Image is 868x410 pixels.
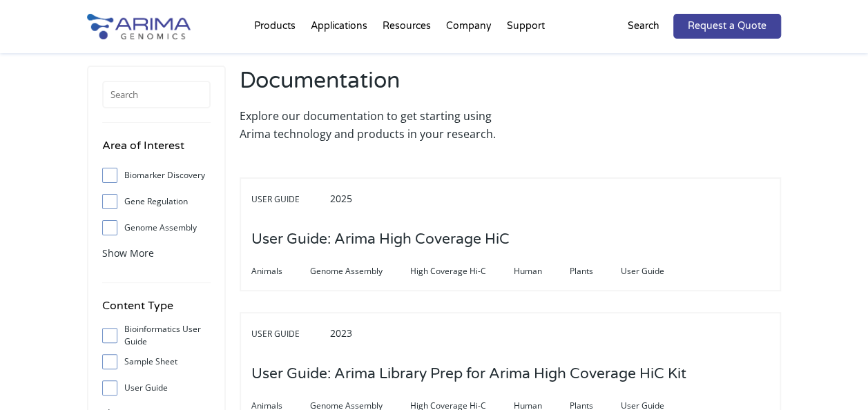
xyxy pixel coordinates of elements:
[102,351,211,372] label: Sample Sheet
[102,246,154,260] span: Show More
[251,326,327,342] span: User Guide
[102,297,211,325] h4: Content Type
[330,326,352,340] span: 2023
[251,232,510,247] a: User Guide: Arima High Coverage HiC
[102,81,211,108] input: Search
[240,107,503,143] p: Explore our documentation to get starting using Arima technology and products in your research.
[621,263,692,280] span: User Guide
[102,165,211,186] label: Biomarker Discovery
[240,66,503,107] h2: Documentation
[251,367,686,382] a: User Guide: Arima Library Prep for Arima High Coverage HiC Kit
[102,217,211,238] label: Genome Assembly
[628,17,659,35] p: Search
[87,14,191,39] img: Arima-Genomics-logo
[310,263,410,280] span: Genome Assembly
[102,378,211,398] label: User Guide
[514,263,570,280] span: Human
[570,263,621,280] span: Plants
[251,218,510,261] h3: User Guide: Arima High Coverage HiC
[330,192,352,205] span: 2025
[102,191,211,212] label: Gene Regulation
[410,263,514,280] span: High Coverage Hi-C
[251,263,310,280] span: Animals
[102,325,211,346] label: Bioinformatics User Guide
[251,191,327,208] span: User Guide
[673,14,781,39] a: Request a Quote
[251,353,686,396] h3: User Guide: Arima Library Prep for Arima High Coverage HiC Kit
[102,137,211,165] h4: Area of Interest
